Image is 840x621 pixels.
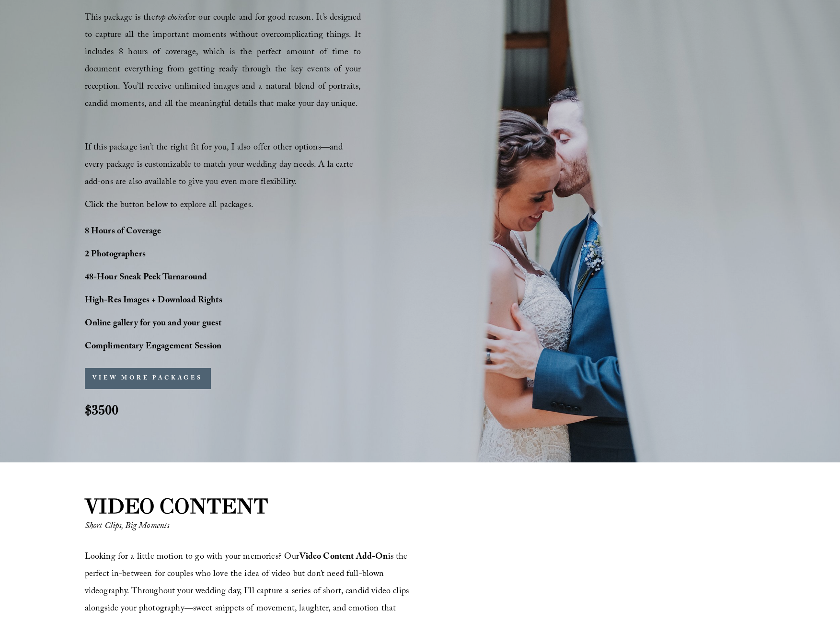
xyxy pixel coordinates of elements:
strong: VIDEO CONTENT [85,493,268,519]
span: This package is the for our couple and for good reason. It’s designed to capture all the importan... [85,11,361,112]
strong: $3500 [85,401,118,418]
span: Click the button below to explore all packages. [85,198,253,213]
strong: Complimentary Engagement Session [85,340,222,355]
strong: 8 Hours of Coverage [85,225,161,240]
strong: Video Content Add-On [299,550,388,565]
em: Short Clips, Big Moments [85,519,170,534]
span: If this package isn’t the right fit for you, I also offer other options—and every package is cust... [85,141,356,190]
em: top choice [155,11,185,26]
strong: 48-Hour Sneak Peek Turnaround [85,271,207,286]
button: VIEW MORE PACKAGES [85,368,211,389]
strong: High-Res Images + Download Rights [85,294,222,309]
strong: Online gallery for you and your guest [85,317,222,332]
strong: 2 Photographers [85,248,146,263]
